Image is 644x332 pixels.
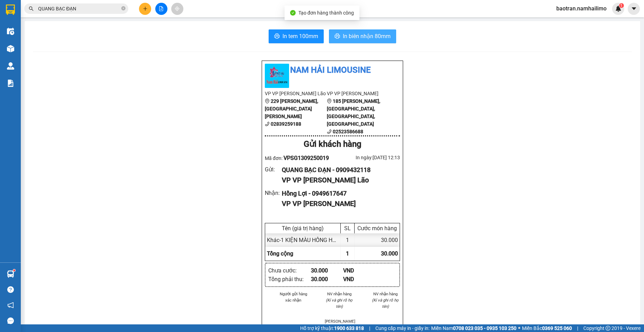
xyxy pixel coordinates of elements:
[282,189,394,198] div: Hồng Lợi - 0949617647
[327,90,389,97] li: VP VP [PERSON_NAME]
[265,165,282,174] div: Gửi :
[325,291,354,297] li: NV nhận hàng
[7,317,14,324] span: message
[290,10,296,16] span: check-circle
[371,291,400,297] li: NV nhận hàng
[279,291,308,303] li: Người gửi hàng xác nhận
[325,318,354,324] li: [PERSON_NAME]
[3,3,28,28] img: logo.jpg
[7,45,14,52] img: warehouse-icon
[282,198,394,209] div: VP VP [PERSON_NAME]
[518,327,520,330] span: ⚪️
[298,10,354,16] span: Tạo đơn hàng thành công
[121,6,125,12] span: close-circle
[171,3,183,15] button: aim
[121,6,125,10] span: close-circle
[6,5,15,15] img: logo-vxr
[265,64,400,77] li: Nam Hải Limousine
[282,32,318,41] span: In tem 100mm
[29,6,34,11] span: search
[631,6,637,12] span: caret-down
[7,80,14,87] img: solution-icon
[282,165,394,175] div: QUANG BẠC ĐẠN - 0909432118
[334,325,364,331] strong: 1900 633 818
[343,32,391,41] span: In biên nhận 80mm
[7,302,14,308] span: notification
[615,6,621,12] img: icon-new-feature
[333,129,363,134] b: 02523586688
[265,98,318,119] b: 229 [PERSON_NAME], [GEOGRAPHIC_DATA][PERSON_NAME]
[369,324,370,332] span: |
[265,154,332,162] div: Mã đơn:
[175,6,180,11] span: aim
[311,275,343,284] div: 30.000
[265,138,400,151] div: Gửi khách hàng
[267,250,293,257] span: Tổng cộng
[343,275,375,284] div: VND
[381,250,398,257] span: 30.000
[3,3,101,29] li: Nam Hải Limousine
[265,90,327,97] li: VP VP [PERSON_NAME] Lão
[48,37,92,60] li: VP VP [GEOGRAPHIC_DATA]
[139,3,151,15] button: plus
[375,324,429,332] span: Cung cấp máy in - giấy in:
[267,225,339,232] div: Tên (giá trị hàng)
[271,121,301,127] b: 02839259188
[522,324,572,332] span: Miền Bắc
[332,154,400,161] div: In ngày: [DATE] 12:13
[282,175,394,186] div: VP VP [PERSON_NAME] Lão
[431,324,516,332] span: Miền Nam
[342,225,353,232] div: SL
[356,225,398,232] div: Cước món hàng
[268,266,311,275] div: Chưa cước :
[619,3,624,8] sup: 1
[267,237,352,243] span: Khác - 1 KIỆN MÀU HỒNG HỒNG (0)
[327,98,380,127] b: 185 [PERSON_NAME], [GEOGRAPHIC_DATA], [GEOGRAPHIC_DATA], [GEOGRAPHIC_DATA]
[551,4,612,13] span: baotran.namhailimo
[265,189,282,197] div: Nhận :
[7,270,14,278] img: warehouse-icon
[372,298,399,309] i: (Kí và ghi rõ họ tên)
[311,266,343,275] div: 30.000
[577,324,578,332] span: |
[7,286,14,293] span: question-circle
[268,275,311,284] div: Tổng phải thu :
[453,325,516,331] strong: 0708 023 035 - 0935 103 250
[300,324,364,332] span: Hỗ trợ kỹ thuật:
[284,155,329,161] span: VPSG1309250019
[7,28,14,35] img: warehouse-icon
[329,29,396,43] button: printerIn biên nhận 80mm
[13,269,15,271] sup: 1
[274,33,280,40] span: printer
[327,99,332,104] span: environment
[628,3,640,15] button: caret-down
[606,326,610,331] span: copyright
[326,298,353,309] i: (Kí và ghi rõ họ tên)
[7,62,14,70] img: warehouse-icon
[341,233,355,247] div: 1
[327,129,332,134] span: phone
[143,6,148,11] span: plus
[334,33,340,40] span: printer
[343,266,375,275] div: VND
[38,5,120,12] input: Tìm tên, số ĐT hoặc mã đơn
[265,99,270,104] span: environment
[355,233,400,247] div: 30.000
[542,325,572,331] strong: 0369 525 060
[3,37,48,60] li: VP VP [PERSON_NAME] Lão
[265,122,270,126] span: phone
[155,3,167,15] button: file-add
[159,6,164,11] span: file-add
[620,3,623,8] span: 1
[346,250,349,257] span: 1
[265,64,289,88] img: logo.jpg
[269,29,324,43] button: printerIn tem 100mm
